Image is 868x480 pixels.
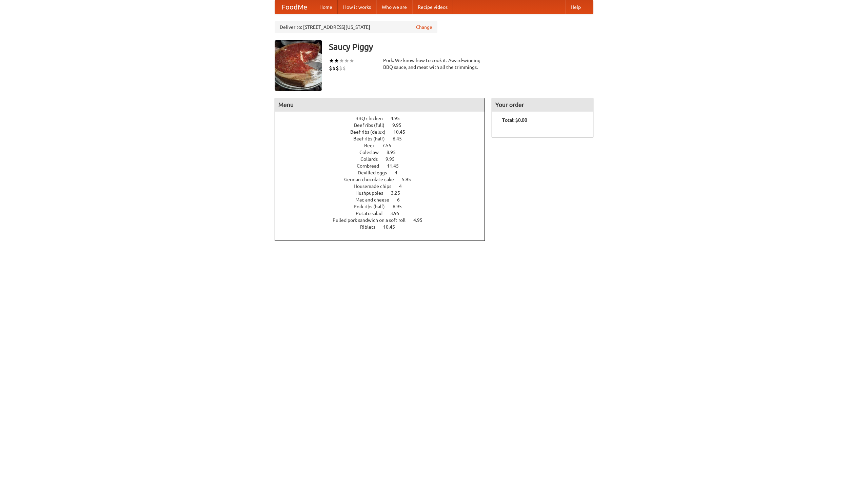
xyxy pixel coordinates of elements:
h4: Your order [492,98,593,112]
li: $ [342,64,346,72]
span: Beef ribs (full) [354,122,391,128]
span: 4 [395,170,404,175]
div: Deliver to: [STREET_ADDRESS][US_STATE] [275,21,437,33]
span: German chocolate cake [344,177,401,182]
span: Pork ribs (half) [354,204,392,209]
span: 6.45 [393,136,409,141]
span: Hushpuppies [355,190,390,196]
span: 9.95 [386,156,401,162]
div: Pork. We know how to cook it. Award-winning BBQ sauce, and meat with all the trimmings. [383,57,485,71]
span: 3.25 [391,190,407,196]
span: Devilled eggs [358,170,394,175]
span: 6.95 [393,204,409,209]
a: Home [314,0,338,14]
span: Cornbread [357,163,386,169]
a: Who we are [376,0,412,14]
a: Beef ribs (full) 9.95 [354,122,414,128]
a: Coleslaw 8.95 [359,150,408,155]
span: 6 [397,197,407,203]
li: $ [336,64,339,72]
span: Beef ribs (half) [353,136,392,141]
li: ★ [344,57,349,64]
a: Hushpuppies 3.25 [355,190,413,196]
img: angular.jpg [275,40,322,91]
a: Potato salad 3.95 [356,211,412,216]
a: Help [565,0,586,14]
span: Coleslaw [359,150,386,155]
span: 11.45 [387,163,406,169]
span: Housemade chips [354,184,398,189]
span: Collards [360,156,384,162]
span: 5.95 [402,177,418,182]
a: Riblets 10.45 [360,224,408,230]
span: Beer [364,143,381,148]
a: Beef ribs (half) 6.45 [353,136,414,141]
a: How it works [338,0,376,14]
a: Mac and cheese 6 [355,197,412,203]
span: 10.45 [393,129,412,135]
li: ★ [349,57,354,64]
span: BBQ chicken [355,116,390,121]
span: Riblets [360,224,382,230]
a: Pulled pork sandwich on a soft roll 4.95 [333,217,435,223]
li: $ [339,64,342,72]
span: 7.55 [382,143,398,148]
a: Recipe videos [412,0,453,14]
span: Beef ribs (delux) [350,129,392,135]
li: ★ [339,57,344,64]
li: $ [332,64,336,72]
span: 10.45 [383,224,402,230]
a: German chocolate cake 5.95 [344,177,423,182]
span: Potato salad [356,211,389,216]
a: Beer 7.55 [364,143,404,148]
li: ★ [329,57,334,64]
span: 3.95 [390,211,406,216]
a: Change [416,24,432,31]
a: Pork ribs (half) 6.95 [354,204,414,209]
span: 9.95 [392,122,408,128]
h4: Menu [275,98,485,112]
li: ★ [334,57,339,64]
a: Housemade chips 4 [354,184,414,189]
span: 4 [399,184,409,189]
a: Beef ribs (delux) 10.45 [350,129,418,135]
a: Cornbread 11.45 [357,163,411,169]
a: Devilled eggs 4 [358,170,410,175]
a: Collards 9.95 [360,156,407,162]
a: BBQ chicken 4.95 [355,116,412,121]
a: FoodMe [275,0,314,14]
span: 4.95 [413,217,429,223]
span: 4.95 [391,116,407,121]
h3: Saucy Piggy [329,40,593,54]
span: 8.95 [387,150,402,155]
b: Total: $0.00 [502,117,527,123]
li: $ [329,64,332,72]
span: Mac and cheese [355,197,396,203]
span: Pulled pork sandwich on a soft roll [333,217,412,223]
